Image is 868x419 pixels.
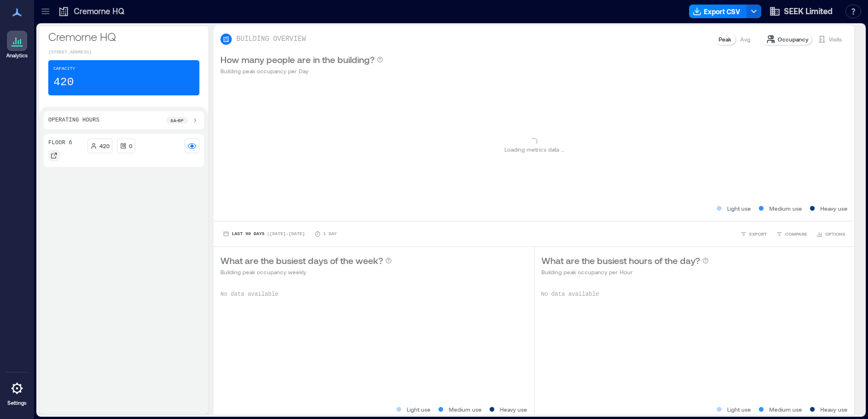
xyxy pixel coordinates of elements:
p: How many people are in the building? [220,53,374,66]
p: Heavy use [820,204,848,213]
p: Visits [829,35,842,44]
p: 8a - 6p [170,117,183,124]
a: Settings [3,375,31,410]
p: Settings [7,400,27,407]
p: Building peak occupancy per Hour [541,267,709,276]
p: Heavy use [820,405,848,414]
a: Analytics [3,27,31,62]
p: No data available [220,290,527,299]
span: EXPORT [749,231,767,237]
p: Loading metrics data ... [504,145,564,154]
p: Light use [727,405,751,414]
p: Occupancy [778,35,808,44]
button: Export CSV [689,5,747,18]
span: COMPARE [785,231,807,237]
p: Light use [407,405,431,414]
p: What are the busiest days of the week? [220,254,383,267]
p: Medium use [769,204,802,213]
p: Building peak occupancy weekly [220,267,392,276]
p: No data available [541,290,848,299]
button: EXPORT [738,228,769,240]
button: Last 90 Days |[DATE]-[DATE] [220,228,307,240]
p: Building peak occupancy per Day [220,66,383,76]
p: Floor 6 [48,139,72,148]
p: Cremorne HQ [48,28,199,44]
p: 1 Day [323,231,337,237]
p: [STREET_ADDRESS] [48,49,199,56]
p: Medium use [449,405,482,414]
p: 420 [99,141,110,150]
span: OPTIONS [825,231,845,237]
p: Heavy use [500,405,527,414]
span: SEEK Limited [784,6,833,17]
p: Cremorne HQ [74,6,124,17]
p: 0 [129,141,132,150]
button: OPTIONS [814,228,848,240]
p: Medium use [769,405,802,414]
p: Operating Hours [48,116,99,125]
p: 420 [53,74,74,90]
p: Light use [727,204,751,213]
p: What are the busiest hours of the day? [541,254,700,267]
p: Avg [740,35,750,44]
p: Capacity [53,65,75,72]
p: BUILDING OVERVIEW [236,35,306,44]
p: Analytics [6,52,28,59]
button: COMPARE [774,228,809,240]
button: SEEK Limited [766,2,836,20]
p: Peak [719,35,731,44]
